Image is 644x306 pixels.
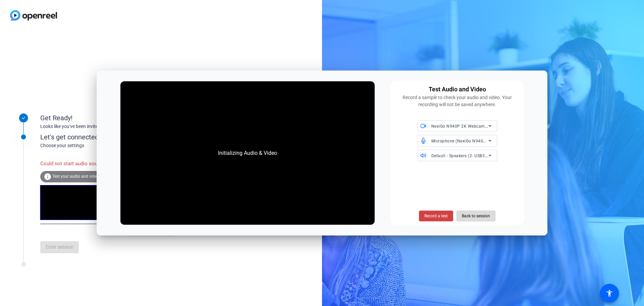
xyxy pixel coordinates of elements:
div: Choose your settings [40,142,188,149]
span: NexiGo N940P 2K Webcam (1bcf:0b26) [431,123,509,129]
div: Could not start audio source [40,157,114,171]
span: Test your audio and video [52,174,99,179]
mat-icon: info [44,173,52,181]
div: Record a sample to check your audio and video. Your recording will not be saved anywhere. [394,94,520,108]
mat-icon: accessibility [605,289,613,297]
div: Get Ready! [40,113,174,123]
div: Initializing Audio & Video [211,142,284,164]
span: Microphone (NexiGo N940P 2K Webcam Audio) (1bcf:0b26) [431,138,549,143]
button: Record a test [419,211,453,221]
div: Test Audio and Video [429,85,486,94]
span: Default - Speakers (2- USB3 TO HDMI) (17e9:4301) [431,153,530,158]
button: Back to session [457,211,495,221]
div: Looks like you've been invited to join [40,123,174,130]
div: Let's get connected. [40,132,188,142]
span: Back to session [462,210,490,222]
span: Record a test [424,213,448,219]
